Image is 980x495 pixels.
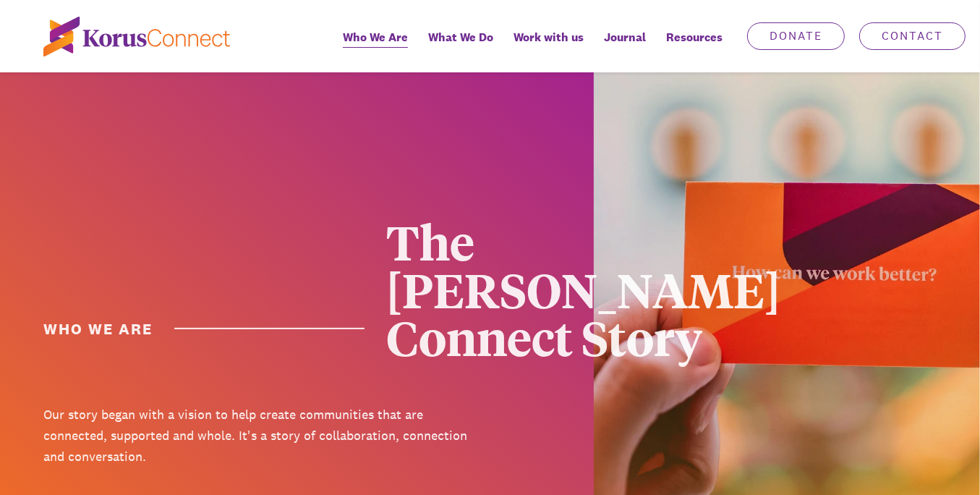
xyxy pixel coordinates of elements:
[594,20,656,72] a: Journal
[418,20,503,72] a: What We Do
[333,20,418,72] a: Who We Are
[43,318,365,339] h1: Who we are
[428,27,493,48] span: What We Do
[343,27,408,48] span: Who We Are
[656,20,733,72] div: Resources
[514,27,584,48] span: Work with us
[859,22,966,50] a: Contact
[503,20,594,72] a: Work with us
[43,404,480,466] p: Our story began with a vision to help create communities that are connected, supported and whole....
[747,22,845,50] a: Donate
[43,17,230,56] img: korus-connect%2Fc5177985-88d5-491d-9cd7-4a1febad1357_logo.svg
[604,27,646,48] span: Journal
[386,217,822,360] div: The [PERSON_NAME] Connect Story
